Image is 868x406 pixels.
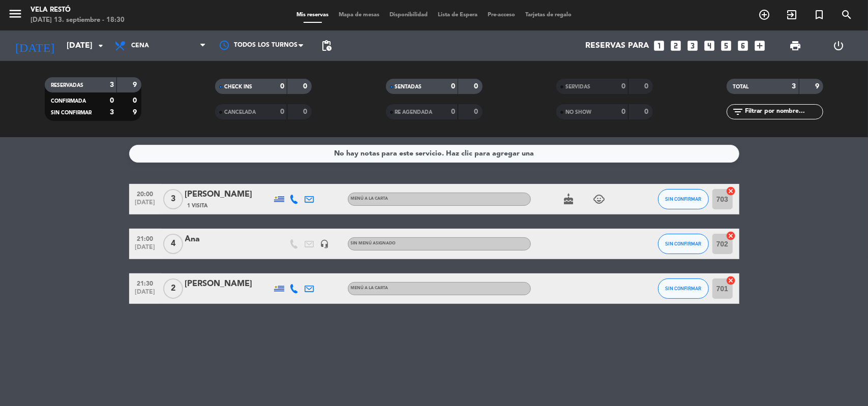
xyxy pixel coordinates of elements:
[110,97,114,104] strong: 0
[726,186,736,196] i: cancel
[789,40,801,52] span: print
[304,108,310,115] strong: 0
[351,197,388,201] span: Menú a la carta
[744,106,823,117] input: Filtrar por nombre...
[658,234,709,254] button: SIN CONFIRMAR
[280,83,284,90] strong: 0
[433,12,483,18] span: Lista de Espera
[133,289,158,300] span: [DATE]
[185,233,272,246] div: Ana
[813,9,825,21] i: turned_in_not
[131,42,149,49] span: Cena
[334,12,384,18] span: Mapa de mesas
[133,244,158,256] span: [DATE]
[8,35,62,57] i: [DATE]
[320,40,333,52] span: pending_actions
[51,83,83,88] span: RESERVADAS
[593,193,606,205] i: child_care
[31,5,125,15] div: Vela Restó
[644,108,650,115] strong: 0
[758,9,770,21] i: add_circle_outline
[732,106,744,118] i: filter_list
[737,39,750,52] i: looks_6
[841,9,853,21] i: search
[621,83,625,90] strong: 0
[133,188,158,199] span: 20:00
[224,110,256,115] span: CANCELADA
[733,84,749,89] span: TOTAL
[110,109,114,116] strong: 3
[565,110,591,115] span: NO SHOW
[291,12,334,18] span: Mis reservas
[133,81,139,88] strong: 9
[110,81,114,88] strong: 3
[658,189,709,209] button: SIN CONFIRMAR
[817,30,860,61] div: LOG OUT
[832,40,845,52] i: power_settings_new
[395,110,433,115] span: RE AGENDADA
[163,278,183,299] span: 2
[133,277,158,289] span: 21:30
[133,199,158,211] span: [DATE]
[754,39,767,52] i: add_box
[188,202,208,210] span: 1 Visita
[565,84,590,89] span: SERVIDAS
[8,6,23,21] i: menu
[474,108,480,115] strong: 0
[786,9,798,21] i: exit_to_app
[563,193,575,205] i: cake
[224,84,252,89] span: CHECK INS
[51,99,86,104] span: CONFIRMADA
[320,239,330,248] i: headset_mic
[163,234,183,254] span: 4
[185,188,272,201] div: [PERSON_NAME]
[644,83,650,90] strong: 0
[163,189,183,209] span: 3
[665,196,701,202] span: SIN CONFIRMAR
[133,97,139,104] strong: 0
[351,286,388,290] span: Menú a la carta
[720,39,733,52] i: looks_5
[95,40,107,52] i: arrow_drop_down
[395,84,422,89] span: SENTADAS
[451,83,455,90] strong: 0
[658,278,709,299] button: SIN CONFIRMAR
[815,83,821,90] strong: 9
[726,275,736,286] i: cancel
[665,286,701,291] span: SIN CONFIRMAR
[686,39,700,52] i: looks_3
[665,241,701,246] span: SIN CONFIRMAR
[334,148,534,160] div: No hay notas para este servicio. Haz clic para agregar una
[586,41,649,51] span: Reservas para
[8,6,23,25] button: menu
[351,241,396,245] span: Sin menú asignado
[384,12,433,18] span: Disponibilidad
[520,12,577,18] span: Tarjetas de regalo
[133,232,158,244] span: 21:00
[621,108,625,115] strong: 0
[474,83,480,90] strong: 0
[483,12,520,18] span: Pre-acceso
[133,109,139,116] strong: 9
[31,15,125,25] div: [DATE] 13. septiembre - 18:30
[653,39,666,52] i: looks_one
[792,83,796,90] strong: 3
[280,108,284,115] strong: 0
[451,108,455,115] strong: 0
[304,83,310,90] strong: 0
[670,39,683,52] i: looks_two
[726,231,736,241] i: cancel
[703,39,716,52] i: looks_4
[51,110,92,115] span: SIN CONFIRMAR
[185,277,272,291] div: [PERSON_NAME]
